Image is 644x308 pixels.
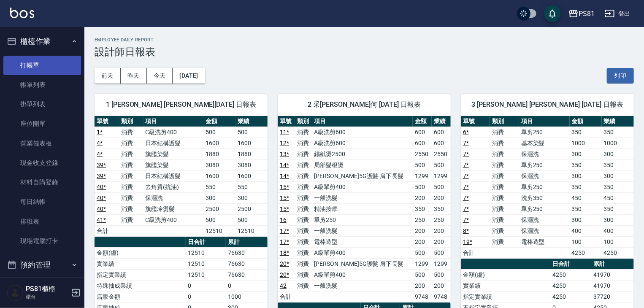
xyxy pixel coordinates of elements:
td: 500 [413,159,432,170]
td: 12510 [186,269,226,280]
td: 200 [413,236,432,247]
td: 基本染髮 [519,138,570,149]
td: 0 [186,291,226,302]
td: 消費 [490,170,519,181]
th: 項目 [519,116,570,127]
td: 200 [432,192,451,203]
td: 12510 [203,225,235,236]
a: 42 [280,282,287,289]
td: 合計 [95,225,119,236]
td: 250 [413,214,432,225]
td: 500 [413,181,432,192]
td: 350 [602,159,634,170]
td: 消費 [119,203,143,214]
td: 合計 [278,291,295,302]
td: 2500 [235,203,268,214]
td: 電棒造型 [312,236,413,247]
td: 600 [413,127,432,138]
button: save [544,5,561,22]
button: 預約管理 [3,254,81,276]
a: 帳單列表 [3,75,81,95]
td: 消費 [490,159,519,170]
td: 76630 [226,269,268,280]
td: 0 [226,280,268,291]
td: 350 [413,203,432,214]
td: 消費 [490,203,519,214]
td: 500 [432,159,451,170]
td: 局部髮根燙 [312,159,413,170]
button: 登出 [601,6,634,22]
td: 300 [602,149,634,159]
td: 200 [432,225,451,236]
h5: PS81櫃檯 [26,285,69,293]
span: 3 [PERSON_NAME] [PERSON_NAME] [DATE] 日報表 [471,100,624,109]
td: 0 [186,280,226,291]
h2: Employee Daily Report [95,37,634,43]
td: 金額(虛) [461,269,550,280]
td: 保濕洗 [519,170,570,181]
a: 現場電腦打卡 [3,231,81,251]
th: 類別 [490,116,519,127]
td: 特殊抽成業績 [95,280,186,291]
td: 550 [235,181,268,192]
td: 旗艦冷燙髮 [143,203,204,214]
button: 今天 [147,68,173,84]
td: 1600 [235,138,268,149]
td: 指定實業績 [95,269,186,280]
td: 消費 [295,225,312,236]
td: 3080 [235,159,268,170]
td: 一般洗髮 [312,225,413,236]
td: 精油按摩 [312,203,413,214]
td: 37720 [591,291,634,302]
td: 350 [602,181,634,192]
a: 掛單列表 [3,95,81,114]
td: 單剪250 [519,127,570,138]
span: 2 采[PERSON_NAME]何 [DATE] 日報表 [288,100,441,109]
th: 單號 [278,116,295,127]
td: 消費 [119,138,143,149]
td: 消費 [119,181,143,192]
td: 消費 [490,192,519,203]
td: 450 [602,192,634,203]
td: 500 [413,247,432,258]
td: 350 [570,159,602,170]
td: 保濕洗 [143,192,204,203]
a: 座位開單 [3,114,81,133]
td: 消費 [119,149,143,159]
td: 2500 [203,203,235,214]
td: 350 [570,203,602,214]
img: Person [7,284,24,301]
td: 350 [602,203,634,214]
td: 4250 [550,269,591,280]
td: 12510 [186,247,226,258]
a: 每日結帳 [3,192,81,211]
td: 3080 [203,159,235,170]
td: 消費 [119,192,143,203]
td: 金額(虛) [95,247,186,258]
td: 保濕洗 [519,149,570,159]
th: 類別 [295,116,312,127]
td: 保濕洗 [519,214,570,225]
td: 400 [602,225,634,236]
td: 消費 [119,159,143,170]
table: a dense table [278,116,451,303]
td: 日本結構護髮 [143,138,204,149]
td: 200 [432,236,451,247]
td: 日本結構護髮 [143,170,204,181]
td: 500 [235,127,268,138]
td: 500 [413,269,432,280]
td: 1299 [413,170,432,181]
td: 300 [203,192,235,203]
th: 單號 [95,116,119,127]
td: 300 [602,170,634,181]
td: 9748 [432,291,451,302]
td: C級洗剪400 [143,127,204,138]
td: 1000 [602,138,634,149]
td: 消費 [295,149,312,159]
td: 單剪250 [519,159,570,170]
td: 實業績 [95,258,186,269]
td: 消費 [295,127,312,138]
td: 消費 [295,170,312,181]
td: 200 [413,225,432,236]
td: 消費 [295,258,312,269]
